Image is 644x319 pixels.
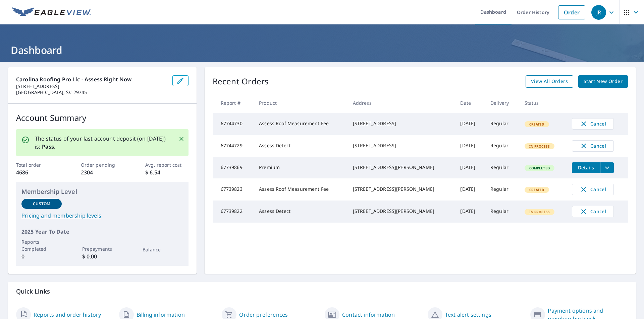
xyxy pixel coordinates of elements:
p: Reports Completed [21,238,62,252]
p: Quick Links [16,287,628,296]
a: View All Orders [526,75,573,88]
p: 0 [21,252,62,260]
td: Regular [485,157,519,178]
a: Text alert settings [445,311,491,319]
span: Cancel [579,185,607,193]
td: Assess Detect [254,135,347,157]
th: Report # [213,93,254,113]
span: Start New Order [584,77,623,86]
a: Pricing and membership levels [21,212,183,220]
span: Completed [525,166,554,170]
p: Order pending [81,161,124,168]
div: [STREET_ADDRESS] [353,120,450,127]
span: Cancel [579,120,607,128]
span: Created [525,122,548,127]
td: 67744729 [213,135,254,157]
p: Total order [16,161,59,168]
td: Assess Detect [254,201,347,223]
button: Cancel [572,118,614,130]
td: Regular [485,201,519,223]
p: Balance [143,246,183,253]
span: Cancel [579,208,607,216]
p: Avg. report cost [145,161,188,168]
th: Product [254,93,347,113]
td: 67744730 [213,113,254,135]
span: Details [576,164,596,171]
td: [DATE] [455,178,485,201]
span: Cancel [579,142,607,150]
button: detailsBtn-67739869 [572,162,600,173]
span: View All Orders [531,77,568,86]
td: [DATE] [455,157,485,178]
button: Cancel [572,140,614,152]
button: Cancel [572,206,614,217]
div: [STREET_ADDRESS][PERSON_NAME] [353,186,450,192]
p: Prepayments [82,245,122,252]
div: JR [591,5,606,20]
a: Order preferences [239,311,288,319]
button: Cancel [572,184,614,195]
td: [DATE] [455,201,485,223]
th: Address [347,93,455,113]
th: Delivery [485,93,519,113]
p: $ 6.54 [145,168,188,176]
p: [GEOGRAPHIC_DATA], SC 29745 [16,89,167,95]
td: Regular [485,113,519,135]
p: 4686 [16,168,59,176]
div: [STREET_ADDRESS] [353,142,450,149]
button: filesDropdownBtn-67739869 [600,162,614,173]
td: Regular [485,135,519,157]
th: Date [455,93,485,113]
button: Close [177,135,186,143]
p: 2025 Year To Date [21,228,183,236]
td: Regular [485,178,519,201]
div: [STREET_ADDRESS][PERSON_NAME] [353,208,450,215]
p: [STREET_ADDRESS] [16,83,167,89]
span: In Process [525,144,554,149]
p: Membership Level [21,187,183,196]
span: In Process [525,210,554,214]
td: 67739823 [213,178,254,201]
b: Pass [42,143,54,150]
td: Assess Roof Measurement Fee [254,113,347,135]
p: Carolina Roofing Pro Llc - Assess Right Now [16,75,167,83]
p: 2304 [81,168,124,176]
a: Reports and order history [34,311,101,319]
td: Premium [254,157,347,178]
p: The status of your last account deposit (on [DATE]) is: . [35,135,170,151]
td: 67739822 [213,201,254,223]
td: 67739869 [213,157,254,178]
a: Billing information [137,311,185,319]
td: Assess Roof Measurement Fee [254,178,347,201]
a: Order [558,5,585,19]
p: Custom [33,201,50,207]
span: Created [525,187,548,192]
p: Account Summary [16,112,189,124]
td: [DATE] [455,135,485,157]
div: [STREET_ADDRESS][PERSON_NAME] [353,164,450,171]
a: Start New Order [578,75,628,88]
img: EV Logo [12,7,91,17]
p: Recent Orders [213,75,269,88]
h1: Dashboard [8,43,636,57]
p: $ 0.00 [82,252,122,260]
td: [DATE] [455,113,485,135]
a: Contact information [342,311,395,319]
th: Status [519,93,567,113]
